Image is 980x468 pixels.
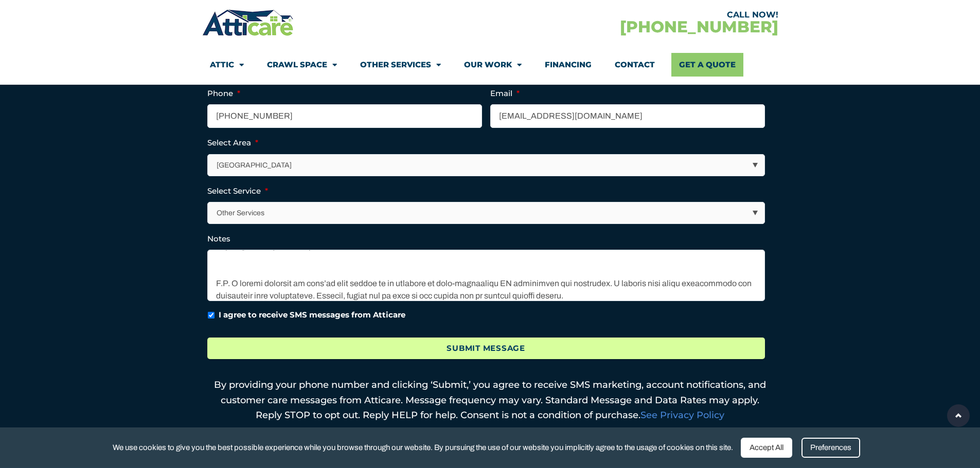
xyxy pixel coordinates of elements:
a: Attic [210,53,244,77]
a: Contact [615,53,655,77]
a: Financing [545,53,592,77]
label: Email [490,88,520,99]
label: Select Service [207,186,268,196]
p: By providing your phone number and clicking ‘Submit,’ you agree to receive SMS marketing, account... [207,378,773,423]
a: Get A Quote [671,53,743,77]
div: CALL NOW! [490,11,778,19]
div: Accept All [741,438,792,458]
a: Crawl Space [267,53,337,77]
a: Other Services [360,53,441,77]
span: We use cookies to give you the best possible experience while you browse through our website. By ... [113,441,733,454]
label: I agree to receive SMS messages from Atticare [219,309,405,321]
nav: Menu [210,53,771,77]
input: Submit Message [207,338,765,360]
a: See Privacy Policy [640,409,724,421]
a: Our Work [464,53,522,77]
div: Preferences [801,438,860,458]
label: Phone [207,88,240,99]
label: Notes [207,234,230,244]
label: Select Area [207,138,258,148]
